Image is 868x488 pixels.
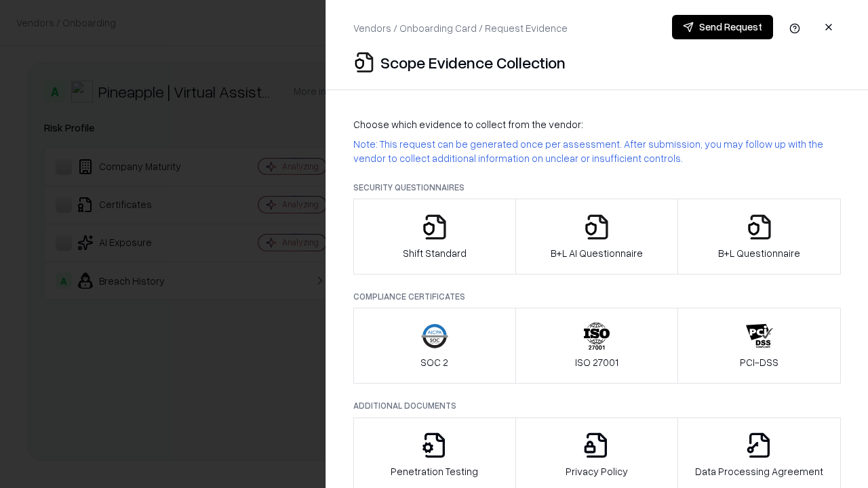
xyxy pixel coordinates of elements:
p: Compliance Certificates [353,291,841,302]
p: Vendors / Onboarding Card / Request Evidence [353,21,568,35]
p: ISO 27001 [575,355,618,369]
p: Security Questionnaires [353,182,841,193]
p: Additional Documents [353,400,841,411]
button: Send Request [672,15,773,39]
button: SOC 2 [353,308,516,384]
p: Data Processing Agreement [695,464,823,479]
p: PCI-DSS [740,355,778,369]
p: Scope Evidence Collection [380,52,566,73]
button: ISO 27001 [515,308,679,384]
p: Penetration Testing [391,464,478,479]
p: SOC 2 [420,355,448,369]
p: B+L AI Questionnaire [551,246,643,260]
p: B+L Questionnaire [718,246,800,260]
button: Shift Standard [353,199,516,274]
p: Privacy Policy [566,464,628,479]
p: Shift Standard [403,246,467,260]
button: PCI-DSS [677,308,841,384]
p: Note: This request can be generated once per assessment. After submission, you may follow up with... [353,137,841,165]
button: B+L AI Questionnaire [515,199,679,274]
p: Choose which evidence to collect from the vendor: [353,117,841,131]
button: B+L Questionnaire [677,199,841,274]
